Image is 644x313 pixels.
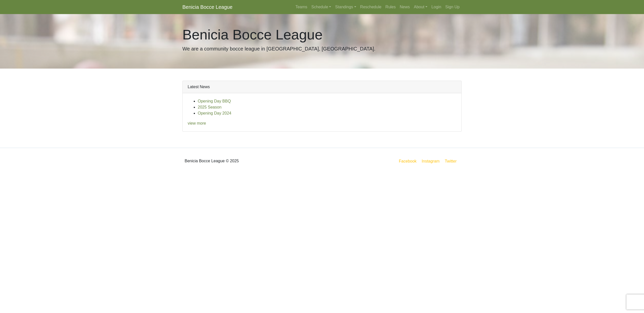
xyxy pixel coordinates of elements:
h1: Benicia Bocce League [182,26,462,43]
a: About [412,2,429,12]
a: Opening Day BBQ [198,99,231,103]
a: Reschedule [358,2,384,12]
a: Twitter [444,158,461,164]
a: Standings [333,2,358,12]
a: Facebook [398,158,418,164]
a: Schedule [309,2,333,12]
a: Opening Day 2024 [198,111,231,115]
a: Login [429,2,443,12]
a: 2025 Season [198,105,221,109]
a: Benicia Bocce League [182,2,232,12]
div: Benicia Bocce League © 2025 [179,152,322,170]
a: Instagram [421,158,440,164]
div: Latest News [183,81,461,93]
a: News [398,2,412,12]
p: We are a community bocce league in [GEOGRAPHIC_DATA], [GEOGRAPHIC_DATA]. [182,45,462,53]
a: Sign Up [443,2,462,12]
a: Rules [383,2,398,12]
a: view more [188,121,206,125]
a: Teams [293,2,309,12]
